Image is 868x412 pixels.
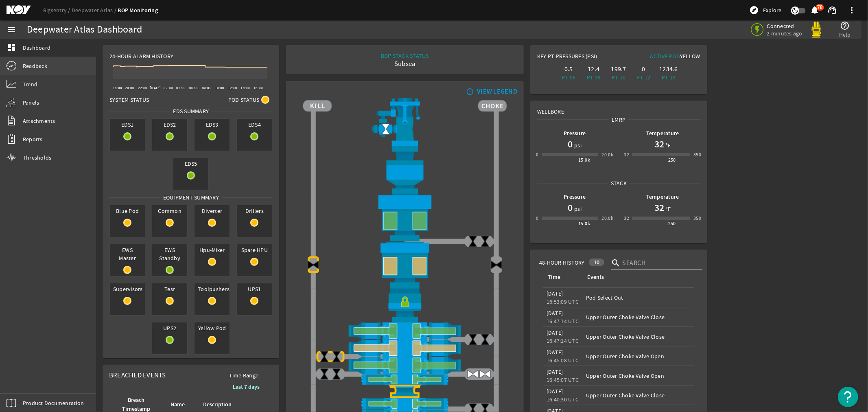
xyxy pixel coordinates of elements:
div: 15.0k [578,156,590,164]
b: Pressure [564,129,586,137]
span: Hpu-Mixer [195,244,230,256]
span: Yellow Pod [195,322,230,334]
h1: 0 [568,138,573,151]
span: UPS2 [152,322,187,334]
legacy-datetime-component: 16:45:08 UTC [547,357,579,364]
text: 12:00 [228,85,237,90]
legacy-datetime-component: [DATE] [547,290,563,297]
img: ValveOpen.png [479,368,491,380]
b: Temperature [646,129,679,137]
legacy-datetime-component: 16:47:14 UTC [547,337,579,344]
div: Time [547,273,576,282]
div: 199.7 [608,65,630,73]
img: ValveClose.png [318,368,330,380]
span: EDS4 [237,119,272,130]
mat-icon: info_outline [464,88,474,95]
legacy-datetime-component: 16:47:14 UTC [547,318,579,325]
div: Upper Outer Choke Valve Close [586,313,691,321]
legacy-datetime-component: [DATE] [547,329,563,336]
div: Subsea [381,60,429,68]
mat-icon: explore [749,5,759,15]
span: Toolpushers [195,283,230,295]
span: 2 minutes ago [767,30,802,37]
span: Thresholds [23,153,52,162]
a: Rigsentry [43,7,72,14]
div: Events [586,273,687,282]
div: Name [169,400,192,409]
img: ValveClose.png [467,333,479,346]
text: 18:00 [113,85,122,90]
div: 0 [633,65,654,73]
span: System Status [109,96,149,104]
text: 08:00 [202,85,212,90]
div: Deepwater Atlas Dashboard [27,26,142,34]
img: ValveClose.png [467,235,479,248]
img: Valve2Open.png [380,123,392,135]
div: 0 [536,151,538,159]
div: 1234.6 [658,65,679,73]
img: ValveClose.png [330,351,343,363]
span: EWS Master [110,244,145,264]
span: Readback [23,62,47,70]
span: EDS3 [195,119,230,130]
img: PipeRamOpen.png [303,374,507,385]
legacy-datetime-component: 16:45:07 UTC [547,376,579,384]
div: 32 [624,214,629,222]
div: 0.5 [558,65,579,73]
div: PT-13 [658,73,679,81]
legacy-datetime-component: 16:53:09 UTC [547,298,579,305]
div: 20.0k [601,214,613,222]
h1: 32 [654,201,664,214]
span: °F [664,205,671,213]
mat-icon: support_agent [827,5,837,15]
div: Description [202,400,239,409]
img: ValveClose.png [479,333,491,346]
span: Dashboard [23,44,50,52]
span: EWS Standby [152,244,187,264]
legacy-datetime-component: [DATE] [547,368,563,375]
span: Panels [23,99,39,107]
b: Last 7 days [233,383,260,391]
span: Reports [23,135,43,143]
legacy-datetime-component: [DATE] [547,348,563,356]
span: EDS1 [110,119,145,130]
span: Connected [767,22,802,30]
div: Upper Outer Choke Valve Close [586,333,691,341]
span: Time Range: [223,371,267,379]
span: Yellow [680,53,700,60]
h1: 32 [654,138,664,151]
div: Upper Outer Choke Valve Close [586,391,691,399]
input: Search [623,258,696,268]
button: Open Resource Center [838,387,858,407]
img: ValveClose.png [479,235,491,248]
div: PT-06 [558,73,579,81]
div: 250 [668,219,676,228]
img: BopBodyShearBottom_Fault.png [303,385,507,398]
div: PT-08 [583,73,604,81]
img: ShearRamOpenBlock.png [303,340,507,357]
button: 78 [811,6,819,15]
img: RiserAdapter.png [303,98,507,146]
span: EDS SUMMARY [170,107,212,115]
div: Wellbore [531,101,706,116]
span: Trend [23,80,37,88]
span: UPS1 [237,283,272,295]
a: Deepwater Atlas [72,7,118,14]
legacy-datetime-component: 16:40:30 UTC [547,396,579,403]
span: Breached Events [109,371,166,379]
text: 02:00 [164,85,173,90]
i: search [611,258,621,268]
text: 16:00 [254,85,263,90]
img: ValveClose.png [318,351,330,363]
legacy-datetime-component: [DATE] [547,309,563,317]
span: Diverter [195,205,230,217]
img: LowerAnnularOpenBlock.png [303,241,507,288]
span: Attachments [23,117,55,125]
button: Last 7 days [226,379,266,394]
mat-icon: dashboard [7,43,16,53]
div: Time [548,273,560,282]
img: Yellowpod.svg [808,22,824,38]
img: ShearRamOpen.png [303,322,507,340]
span: Equipment Summary [160,193,222,202]
span: Blue Pod [110,205,145,217]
